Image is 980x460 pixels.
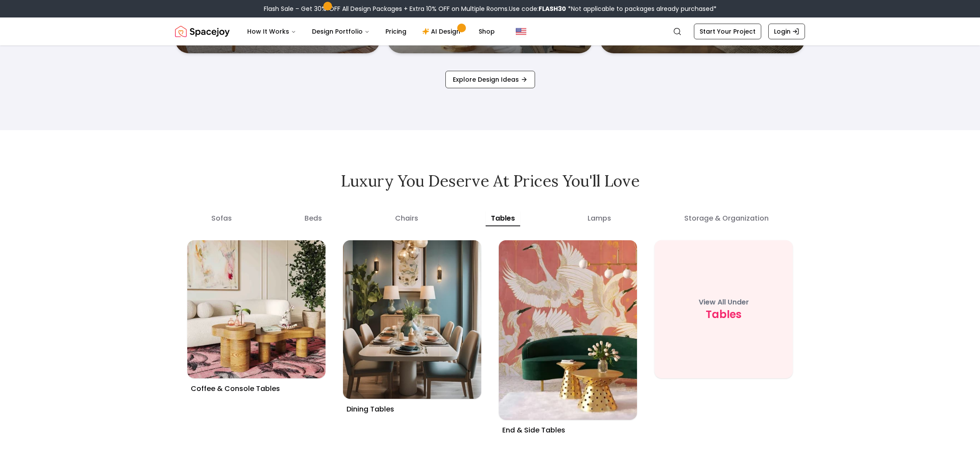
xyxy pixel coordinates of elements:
a: End & Side TablesEnd & Side Tables [493,235,642,441]
h3: Dining Tables [343,399,481,415]
a: Pricing [378,23,413,40]
span: tables [706,308,742,322]
p: View All Under [699,297,749,308]
b: FLASH30 [539,4,566,13]
button: sofas [206,211,237,226]
button: Design Portfolio [305,23,377,40]
span: *Not applicable to packages already purchased* [566,4,717,13]
a: AI Design [415,23,470,40]
h3: End & Side Tables [499,420,637,436]
a: Explore Design Ideas [445,71,535,88]
button: chairs [390,211,423,226]
a: View All Undertables [649,235,798,441]
a: Dining TablesDining Tables [338,235,486,420]
button: beds [299,211,327,226]
nav: Global [175,17,805,45]
button: storage & organization [679,211,774,226]
img: Spacejoy Logo [175,23,230,40]
h3: Coffee & Console Tables [187,378,325,394]
a: Spacejoy [175,23,230,40]
img: End & Side Tables [499,240,637,420]
a: Shop [472,23,502,40]
img: United States [516,26,526,37]
a: Start Your Project [694,24,761,39]
button: tables [486,211,520,226]
button: lamps [582,211,616,226]
a: Coffee & Console TablesCoffee & Console Tables [182,235,331,399]
div: Flash Sale – Get 30% OFF All Design Packages + Extra 10% OFF on Multiple Rooms. [264,4,717,13]
h2: Luxury you deserve at prices you'll love [175,172,805,190]
img: Coffee & Console Tables [187,240,325,378]
nav: Main [240,23,502,40]
img: Dining Tables [343,240,481,399]
a: Login [768,24,805,39]
span: Use code: [509,4,566,13]
button: How It Works [240,23,303,40]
